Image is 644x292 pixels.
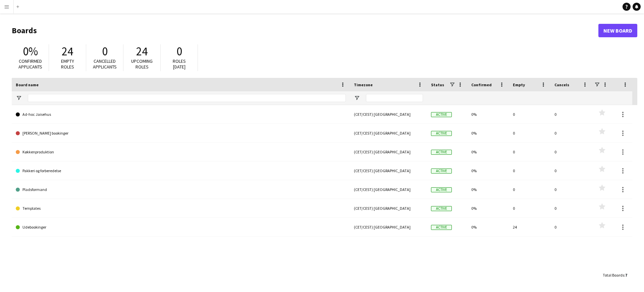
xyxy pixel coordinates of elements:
a: New Board [598,24,637,37]
button: Open Filter Menu [354,95,360,101]
input: Board name Filter Input [28,94,346,102]
span: Total Boards [603,273,624,278]
span: Roles [DATE] [173,58,186,70]
div: 0 [509,161,550,180]
span: 0 [102,44,108,59]
div: 0 [509,105,550,124]
div: (CET/CEST) [GEOGRAPHIC_DATA] [350,218,427,236]
div: 0% [467,218,509,236]
span: Active [431,225,452,230]
div: 0% [467,124,509,142]
span: Active [431,206,452,211]
span: Cancels [554,82,569,87]
div: 0% [467,143,509,161]
div: (CET/CEST) [GEOGRAPHIC_DATA] [350,124,427,142]
div: (CET/CEST) [GEOGRAPHIC_DATA] [350,143,427,161]
span: 0 [176,44,182,59]
div: 0 [550,143,592,161]
div: 0 [550,124,592,142]
span: Empty [513,82,525,87]
div: 0 [550,199,592,217]
span: Empty roles [61,58,74,70]
div: 0 [509,143,550,161]
div: 0% [467,105,509,124]
div: 0 [509,199,550,217]
div: 24 [509,218,550,236]
span: 24 [62,44,73,59]
span: 24 [136,44,148,59]
div: 0 [509,124,550,142]
button: Open Filter Menu [16,95,22,101]
div: 0% [467,161,509,180]
input: Timezone Filter Input [366,94,423,102]
span: 0% [23,44,38,59]
div: (CET/CEST) [GEOGRAPHIC_DATA] [350,105,427,124]
span: Active [431,187,452,192]
a: Templates [16,199,346,218]
span: Active [431,112,452,117]
span: Active [431,150,452,155]
div: 0 [550,105,592,124]
span: Cancelled applicants [93,58,117,70]
div: 0 [509,180,550,199]
div: (CET/CEST) [GEOGRAPHIC_DATA] [350,161,427,180]
a: Ad-hoc Jaisehus [16,105,346,124]
span: Upcoming roles [131,58,153,70]
div: 0 [550,180,592,199]
a: Pladsformand [16,180,346,199]
span: Active [431,131,452,136]
span: Confirmed applicants [18,58,42,70]
div: (CET/CEST) [GEOGRAPHIC_DATA] [350,199,427,217]
a: Pakkeri og forberedelse [16,161,346,180]
a: [PERSON_NAME] bookinger [16,124,346,143]
a: Køkkenproduktion [16,143,346,161]
h1: Boards [12,26,598,36]
span: Board name [16,82,39,87]
span: Timezone [354,82,373,87]
div: 0 [550,218,592,236]
div: 0% [467,199,509,217]
div: 0% [467,180,509,199]
div: (CET/CEST) [GEOGRAPHIC_DATA] [350,180,427,199]
span: 7 [625,273,627,278]
span: Status [431,82,444,87]
div: 0 [550,161,592,180]
div: : [603,269,627,282]
a: Udebookinger [16,218,346,237]
span: Confirmed [471,82,492,87]
span: Active [431,168,452,174]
